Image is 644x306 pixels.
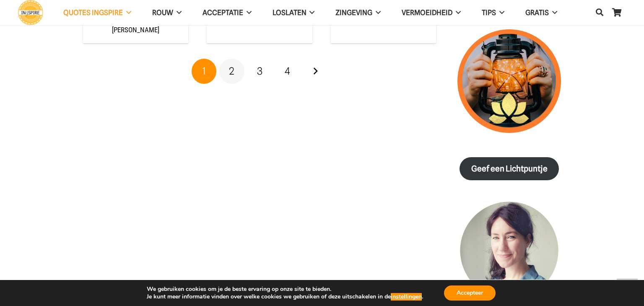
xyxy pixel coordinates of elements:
[219,59,244,84] a: Pagina 2
[63,8,123,17] span: QUOTES INGSPIRE
[482,8,496,17] span: TIPS
[152,8,173,17] span: ROUW
[591,3,608,23] a: Zoeken
[142,2,192,23] a: ROUW
[335,8,372,17] span: Zingeving
[147,285,423,293] p: We gebruiken cookies om je de beste ervaring op onze site te bieden.
[444,285,496,301] button: Accepteer
[247,59,272,84] a: Pagina 3
[460,157,559,180] a: Geef een Lichtpuntje
[471,164,548,174] strong: Geef een Lichtpuntje
[525,8,549,17] span: GRATIS
[471,2,515,23] a: TIPS
[285,65,290,77] span: 4
[203,8,243,17] span: Acceptatie
[275,59,300,84] a: Pagina 4
[325,2,391,23] a: Zingeving
[515,2,568,23] a: GRATIS
[273,8,306,17] span: Loslaten
[262,2,325,23] a: Loslaten
[257,65,262,77] span: 3
[229,65,234,77] span: 2
[391,293,422,301] button: instellingen
[391,2,471,23] a: VERMOEIDHEID
[192,59,217,84] span: Pagina 1
[457,202,561,305] img: Inge Geertzen - schrijfster Ingspire.nl, markteer en handmassage therapeut
[53,2,142,23] a: QUOTES INGSPIRE
[617,279,638,300] a: Terug naar top
[192,2,262,23] a: Acceptatie
[402,8,452,17] span: VERMOEIDHEID
[202,65,206,77] span: 1
[147,293,423,301] p: Je kunt meer informatie vinden over welke cookies we gebruiken of deze uitschakelen in de .
[457,29,561,133] img: lichtpuntjes voor in donkere tijden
